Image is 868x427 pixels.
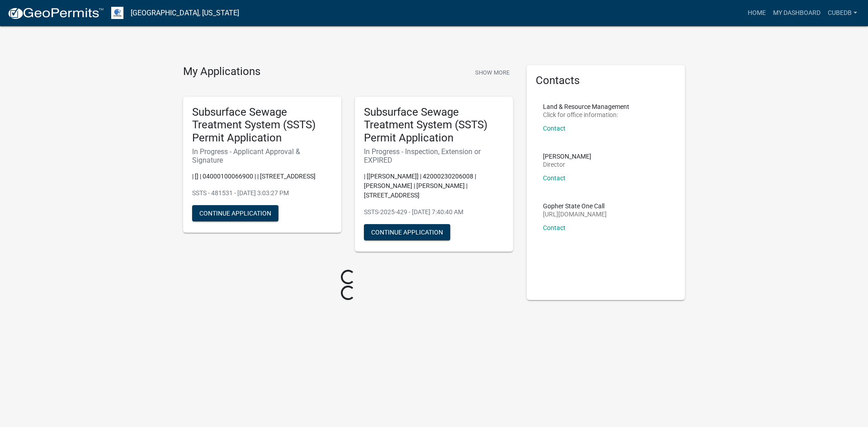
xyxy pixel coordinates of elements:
[543,112,629,118] p: Click for office information:
[131,5,239,21] a: [GEOGRAPHIC_DATA], [US_STATE]
[183,65,260,79] h4: My Applications
[192,172,332,181] p: | [] | 04000100066900 | | [STREET_ADDRESS]
[543,224,566,231] a: Contact
[192,106,332,145] h5: Subsurface Sewage Treatment System (SSTS) Permit Application
[543,203,607,209] p: Gopher State One Call
[192,147,332,164] h6: In Progress - Applicant Approval & Signature
[769,5,824,22] a: My Dashboard
[192,205,278,221] button: Continue Application
[472,65,513,80] button: Show More
[824,5,861,22] a: CubedB
[744,5,769,22] a: Home
[364,172,504,200] p: | [[PERSON_NAME]] | 42000230206008 | [PERSON_NAME] | [PERSON_NAME] | [STREET_ADDRESS]
[192,188,332,198] p: SSTS - 481531 - [DATE] 3:03:27 PM
[364,106,504,145] h5: Subsurface Sewage Treatment System (SSTS) Permit Application
[364,207,504,217] p: SSTS-2025-429 - [DATE] 7:40:40 AM
[543,153,591,160] p: [PERSON_NAME]
[536,74,676,87] h5: Contacts
[543,103,629,110] p: Land & Resource Management
[111,7,123,19] img: Otter Tail County, Minnesota
[543,125,566,132] a: Contact
[543,211,607,217] p: [URL][DOMAIN_NAME]
[543,161,591,168] p: Director
[364,147,504,164] h6: In Progress - Inspection, Extension or EXPIRED
[364,224,450,240] button: Continue Application
[543,174,566,182] a: Contact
